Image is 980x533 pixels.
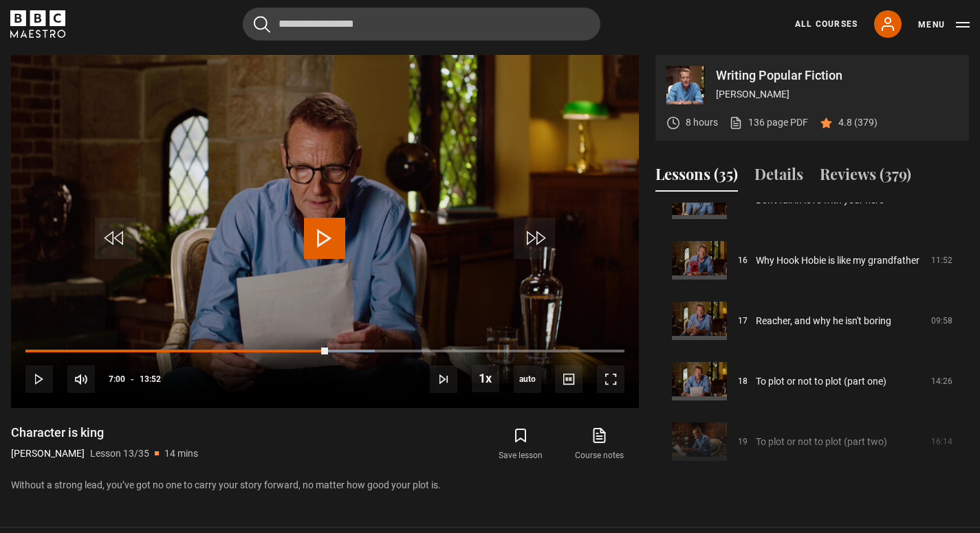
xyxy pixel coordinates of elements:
h1: Character is king [11,424,198,441]
div: Progress Bar [25,350,624,352]
button: Next Lesson [430,365,457,393]
a: Course notes [560,424,639,464]
a: All Courses [795,18,858,30]
button: Save lesson [481,424,560,464]
span: auto [514,365,541,393]
button: Captions [555,365,582,393]
input: Search [243,8,600,41]
a: To plot or not to plot (part one) [756,374,886,389]
span: 13:52 [140,367,161,392]
a: Why Hook Hobie is like my grandfather [756,253,919,268]
p: [PERSON_NAME] [11,446,85,461]
p: 8 hours [686,115,718,130]
button: Lessons (35) [655,163,738,192]
button: Playback Rate [472,365,499,392]
a: Reacher, and why he isn't boring [756,314,891,328]
button: Submit the search query [254,16,270,33]
button: Reviews (379) [820,163,911,192]
p: [PERSON_NAME] [716,87,958,102]
button: Toggle navigation [918,18,970,32]
p: Writing Popular Fiction [716,69,958,82]
svg: BBC Maestro [10,10,65,38]
button: Mute [67,365,95,393]
p: Lesson 13/35 [90,446,149,461]
a: Don't fall in love with your hero [756,193,884,207]
div: Current quality: 720p [514,365,541,393]
a: 136 page PDF [729,115,808,130]
button: Details [754,163,803,192]
p: Without a strong lead, you’ve got no one to carry your story forward, no matter how good your plo... [11,478,639,492]
button: Play [25,365,53,393]
span: 7:00 [109,367,125,392]
p: 4.8 (379) [838,115,878,130]
button: Fullscreen [597,365,624,393]
span: - [131,374,134,384]
video-js: Video Player [11,55,639,408]
p: 14 mins [164,446,198,461]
